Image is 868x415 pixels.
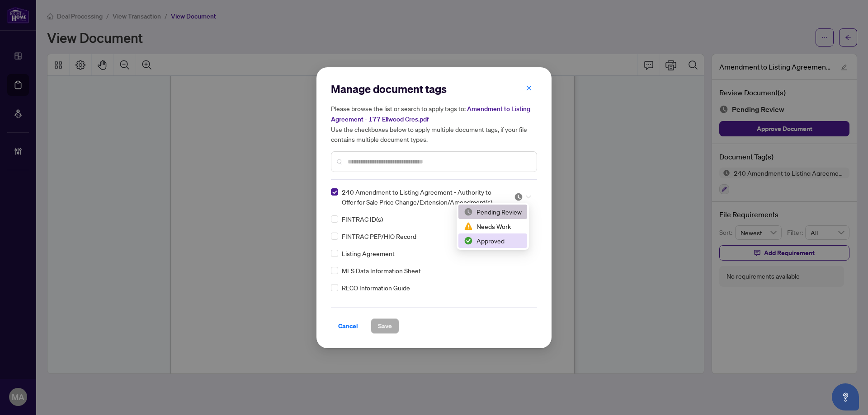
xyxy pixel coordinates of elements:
img: status [464,207,473,216]
span: Amendment to Listing Agreement - 177 Ellwood Cres.pdf [331,105,530,123]
span: Pending Review [514,192,531,201]
h2: Manage document tags [331,82,537,96]
span: FINTRAC PEP/HIO Record [342,231,416,241]
div: Pending Review [458,205,527,219]
span: FINTRAC ID(s) [342,214,383,224]
span: RECO Information Guide [342,283,410,293]
span: MLS Data Information Sheet [342,266,421,275]
span: Listing Agreement [342,248,395,258]
img: status [464,236,473,245]
span: 240 Amendment to Listing Agreement - Authority to Offer for Sale Price Change/Extension/Amendment(s) [342,187,503,207]
div: Pending Review [464,207,522,217]
span: close [526,85,532,91]
div: Approved [464,236,522,246]
div: Needs Work [464,221,522,231]
h5: Please browse the list or search to apply tags to: Use the checkboxes below to apply multiple doc... [331,103,537,144]
div: Needs Work [458,219,527,233]
button: Cancel [331,318,365,334]
img: status [514,192,523,201]
img: status [464,222,473,231]
button: Open asap [832,383,859,410]
button: Save [371,318,399,334]
span: Cancel [338,319,358,333]
div: Approved [458,233,527,248]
